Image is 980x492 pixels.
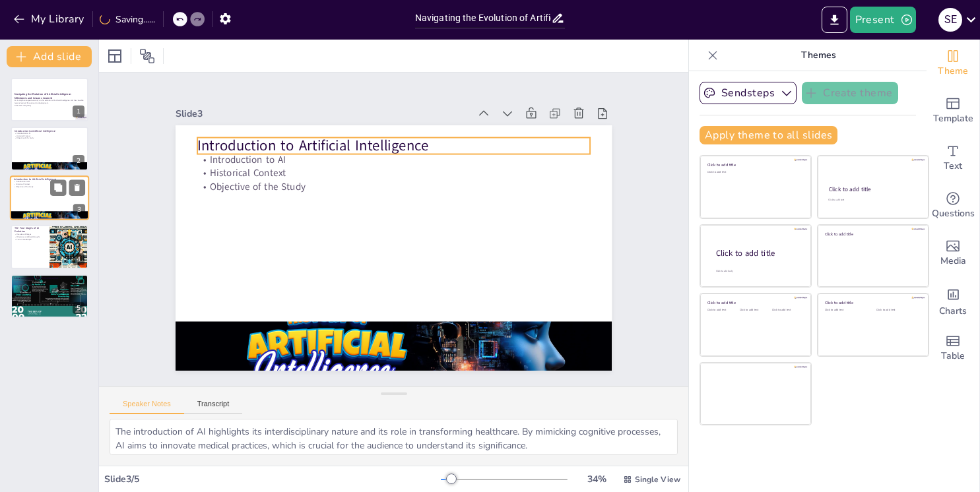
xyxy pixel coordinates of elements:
button: Transcript [184,400,243,414]
div: Click to add text [825,309,866,312]
p: Collaboration [15,282,84,284]
span: Template [933,111,973,126]
p: Introduction to Artificial Intelligence [15,129,84,133]
div: Click to add title [829,185,917,193]
div: Slide 3 [176,108,469,120]
div: Click to add title [707,300,802,305]
p: Historical Context [14,183,85,185]
span: Questions [932,206,975,221]
div: 5 [11,274,88,318]
p: Introduction to AI [15,132,84,135]
div: Add images, graphics, shapes or video [927,230,979,277]
div: Click to add text [828,199,916,202]
span: Text [944,159,962,173]
p: An in-depth retrospective study on the evolution of Artificial Intelligence and the valuable less... [15,100,84,104]
div: Click to add text [707,171,802,174]
div: Saving...... [100,13,155,26]
span: Table [941,349,965,363]
div: 4 [11,225,88,268]
textarea: The introduction of AI highlights its interdisciplinary nature and its role in transforming healt... [110,419,678,455]
div: Change the overall theme [927,40,979,87]
p: Continuous Innovation [15,284,84,286]
div: 2 [11,127,88,170]
span: Single View [635,474,680,485]
span: Position [139,48,155,64]
div: Click to add text [740,309,769,312]
p: Current Landscape [15,238,46,241]
div: Slide 3 / 5 [104,473,441,485]
div: 1 [73,106,84,117]
span: Charts [939,304,967,319]
button: Create theme [802,82,898,104]
button: Apply theme to all slides [700,126,837,144]
p: Themes [723,40,913,71]
div: Click to add title [707,162,802,168]
p: Generated with [URL] [15,104,84,107]
p: Objective of the Study [14,185,85,188]
div: Click to add title [825,300,919,305]
button: My Library [10,9,90,30]
div: Click to add title [825,231,919,236]
input: Insert title [415,9,552,28]
div: S E [938,8,962,32]
button: Add slide [7,46,92,67]
p: Introduction to Artificial Intelligence [14,177,85,181]
p: Historical Context [197,166,590,180]
p: Historical Context [15,134,84,137]
span: Media [940,254,966,268]
p: The Four Stages of AI Evolution [15,226,46,233]
div: 5 [73,302,84,314]
button: Speaker Notes [110,400,184,414]
p: Objective of the Study [15,137,84,139]
button: S E [938,7,962,33]
p: Introduction to AI [14,181,85,183]
button: Duplicate Slide [50,179,66,195]
span: Theme [938,64,968,78]
div: Layout [104,46,125,67]
div: Click to add body [716,270,799,273]
div: 3 [10,175,89,220]
div: Add a table [927,324,979,372]
p: Lessons Learned from AI Development [15,276,84,280]
div: Get real-time input from your audience [927,182,979,230]
div: 1 [11,78,88,121]
p: Milestones and Breakthroughs [15,236,46,239]
button: Present [850,7,916,33]
div: 2 [73,155,84,167]
strong: Navigating the Evolution of Artificial Intelligence: Milestones and Lessons Learned [15,93,72,100]
button: Delete Slide [69,179,85,195]
div: Add text boxes [927,135,979,182]
div: Click to add text [772,309,802,312]
div: Click to add title [716,248,800,259]
button: Export to PowerPoint [822,7,847,33]
p: Objective of the Study [197,180,590,194]
p: Introduction to AI [197,153,590,167]
button: Sendsteps [700,82,797,104]
p: Overview of Stages [15,233,46,236]
div: Click to add text [876,309,918,312]
div: 4 [73,253,84,265]
div: Click to add text [707,309,737,312]
div: Add ready made slides [927,87,979,135]
div: 34 % [581,473,612,485]
div: 3 [73,204,85,216]
p: Introduction to Artificial Intelligence [197,136,590,156]
p: Ethical Considerations [15,279,84,282]
div: Add charts and graphs [927,277,979,324]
